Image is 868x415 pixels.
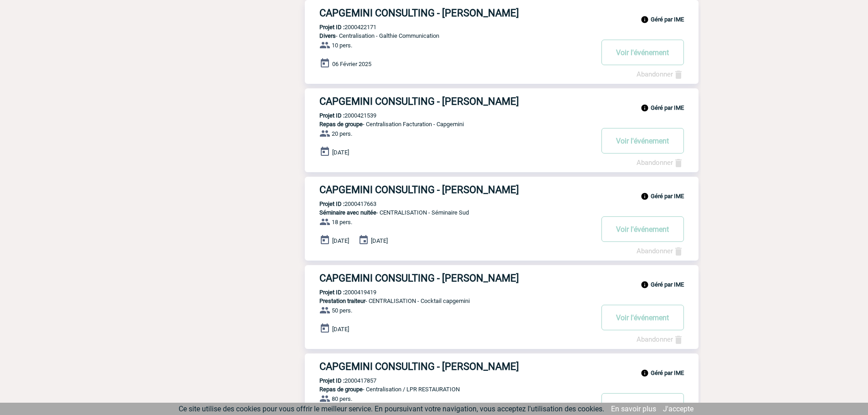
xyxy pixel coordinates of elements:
b: Géré par IME [651,369,684,376]
b: Géré par IME [651,281,684,288]
h3: CAPGEMINI CONSULTING - [PERSON_NAME] [319,272,593,284]
h3: CAPGEMINI CONSULTING - [PERSON_NAME] [319,96,593,107]
a: CAPGEMINI CONSULTING - [PERSON_NAME] [305,7,699,19]
span: Ce site utilise des cookies pour vous offrir le meilleur service. En poursuivant votre navigation... [179,405,604,413]
b: Géré par IME [651,193,684,200]
b: Géré par IME [651,16,684,23]
button: Voir l'événement [601,305,684,330]
a: Abandonner [637,159,684,167]
b: Projet ID : [319,289,344,296]
p: 2000417857 [305,377,376,384]
a: J'accepte [663,405,693,413]
a: CAPGEMINI CONSULTING - [PERSON_NAME] [305,361,699,372]
p: - CENTRALISATION - Cocktail capgemini [305,297,593,304]
p: 2000417663 [305,200,376,207]
span: 50 pers. [332,307,352,314]
span: Séminaire avec nuitée [319,209,376,216]
a: En savoir plus [611,405,656,413]
p: 2000419419 [305,289,376,296]
button: Voir l'événement [601,40,684,65]
p: 2000422171 [305,24,376,31]
a: CAPGEMINI CONSULTING - [PERSON_NAME] [305,272,699,284]
img: info_black_24dp.svg [641,369,649,377]
a: Abandonner [637,335,684,343]
button: Voir l'événement [601,128,684,154]
img: info_black_24dp.svg [641,15,649,24]
button: Voir l'événement [601,216,684,242]
h3: CAPGEMINI CONSULTING - [PERSON_NAME] [319,184,593,195]
span: 80 pers. [332,395,352,402]
span: 18 pers. [332,219,352,225]
a: CAPGEMINI CONSULTING - [PERSON_NAME] [305,184,699,195]
span: 10 pers. [332,42,352,49]
span: Repas de groupe [319,386,363,393]
a: Abandonner [637,70,684,78]
p: - Centralisation - Galthie Communication [305,32,593,39]
img: info_black_24dp.svg [641,192,649,200]
img: info_black_24dp.svg [641,281,649,289]
span: 20 pers. [332,130,352,137]
span: 06 Février 2025 [332,61,371,67]
h3: CAPGEMINI CONSULTING - [PERSON_NAME] [319,7,593,19]
span: Divers [319,32,336,39]
span: [DATE] [332,326,349,333]
p: - Centralisation / LPR RESTAURATION [305,386,593,393]
img: info_black_24dp.svg [641,104,649,112]
span: Prestation traiteur [319,297,365,304]
p: - Centralisation Facturation - Capgemini [305,121,593,128]
a: Abandonner [637,247,684,255]
span: [DATE] [371,237,388,244]
a: CAPGEMINI CONSULTING - [PERSON_NAME] [305,96,699,107]
b: Géré par IME [651,104,684,111]
b: Projet ID : [319,200,344,207]
h3: CAPGEMINI CONSULTING - [PERSON_NAME] [319,361,593,372]
p: 2000421539 [305,112,376,119]
span: [DATE] [332,237,349,244]
b: Projet ID : [319,112,344,119]
b: Projet ID : [319,377,344,384]
b: Projet ID : [319,24,344,31]
span: Repas de groupe [319,121,363,128]
span: [DATE] [332,149,349,156]
p: - CENTRALISATION - Séminaire Sud [305,209,593,216]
